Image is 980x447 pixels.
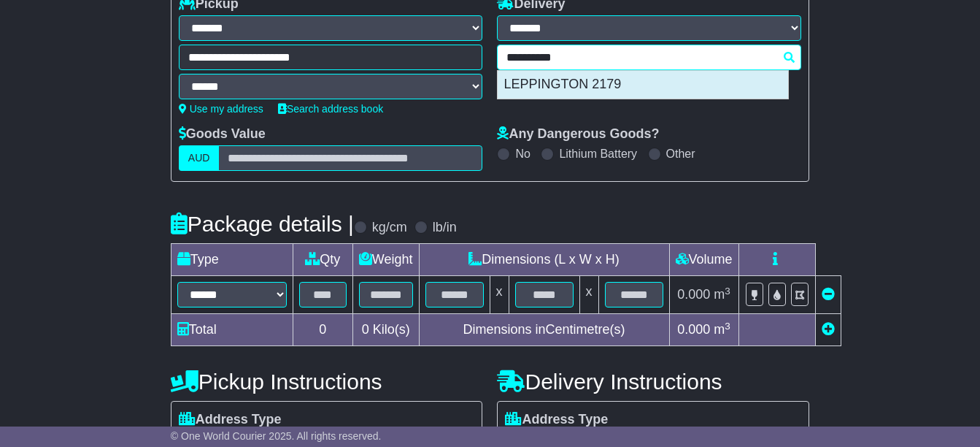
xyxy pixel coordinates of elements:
span: 0.000 [677,287,710,302]
a: Search address book [278,103,383,115]
label: Address Type [179,412,282,428]
td: 0 [293,314,352,346]
td: x [579,276,598,314]
td: Dimensions in Centimetre(s) [419,314,669,346]
h4: Pickup Instructions [171,370,483,394]
a: Add new item [822,322,835,337]
label: Lithium Battery [559,147,637,161]
label: Goods Value [179,126,266,142]
td: Total [171,314,293,346]
span: © One World Courier 2025. All rights reserved. [171,430,382,442]
typeahead: Please provide city [497,45,801,70]
h4: Package details | [171,212,354,236]
td: Dimensions (L x W x H) [419,244,669,276]
td: x [490,276,509,314]
label: No [515,147,530,161]
td: Type [171,244,293,276]
a: Remove this item [822,287,835,302]
sup: 3 [725,321,730,332]
h4: Delivery Instructions [497,370,809,394]
td: Qty [293,244,352,276]
a: Use my address [179,103,263,115]
label: kg/cm [372,220,407,236]
label: Any Dangerous Goods? [497,126,659,142]
span: m [714,322,730,337]
label: AUD [179,145,220,171]
span: m [714,287,730,302]
span: 0 [362,322,369,337]
div: LEPPINGTON 2179 [498,71,788,99]
label: lb/in [433,220,457,236]
td: Weight [352,244,419,276]
label: Address Type [505,412,608,428]
sup: 3 [725,286,730,297]
td: Kilo(s) [352,314,419,346]
span: 0.000 [677,322,710,337]
label: Other [666,147,695,161]
td: Volume [669,244,738,276]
